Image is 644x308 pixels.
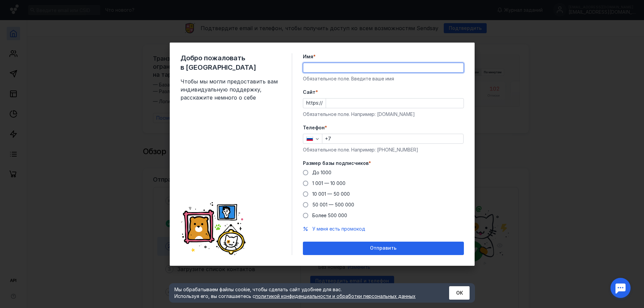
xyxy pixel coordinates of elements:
[312,180,345,186] span: 1 001 — 10 000
[180,77,281,102] span: Чтобы мы могли предоставить вам индивидуальную поддержку, расскажите немного о себе
[303,160,369,167] span: Размер базы подписчиков
[174,286,433,300] div: Мы обрабатываем файлы cookie, чтобы сделать сайт удобнее для вас. Используя его, вы соглашаетесь c
[303,124,325,131] span: Телефон
[312,226,365,232] button: У меня есть промокод
[180,53,281,72] span: Добро пожаловать в [GEOGRAPHIC_DATA]
[303,53,313,60] span: Имя
[303,89,316,96] span: Cайт
[255,293,416,299] a: политикой конфиденциальности и обработки персональных данных
[449,286,470,300] button: ОК
[312,212,347,218] span: Более 500 000
[303,242,464,255] button: Отправить
[303,75,464,82] div: Обязательное поле. Введите ваше имя
[312,170,331,175] span: До 1000
[370,245,396,251] span: Отправить
[303,111,464,118] div: Обязательное поле. Например: [DOMAIN_NAME]
[312,191,350,197] span: 10 001 — 50 000
[303,146,464,153] div: Обязательное поле. Например: [PHONE_NUMBER]
[312,226,365,232] span: У меня есть промокод
[312,202,354,207] span: 50 001 — 500 000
